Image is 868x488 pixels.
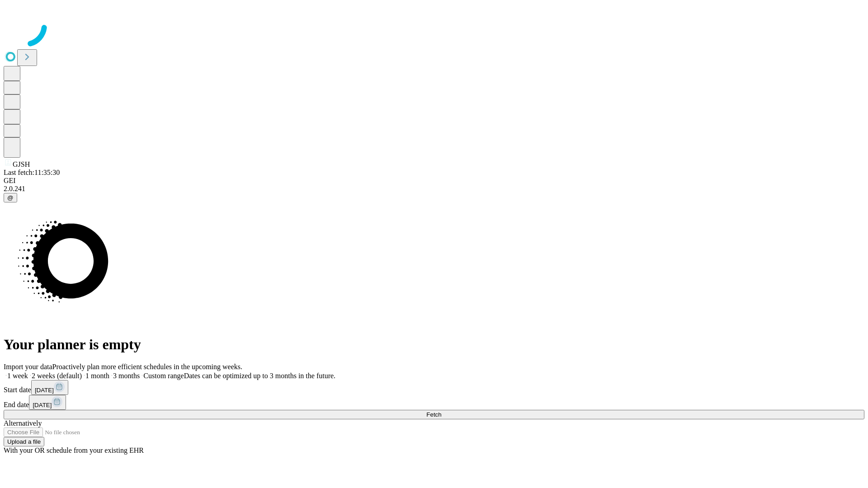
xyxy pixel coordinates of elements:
[7,194,14,201] span: @
[85,372,109,380] span: 1 month
[31,380,68,395] button: [DATE]
[4,380,864,395] div: Start date
[4,169,60,176] span: Last fetch: 11:35:30
[4,177,864,185] div: GEI
[29,395,66,410] button: [DATE]
[4,437,44,446] button: Upload a file
[4,336,864,353] h1: Your planner is empty
[113,372,140,380] span: 3 months
[7,372,28,380] span: 1 week
[143,372,184,380] span: Custom range
[4,446,144,454] span: With your OR schedule from your existing EHR
[52,363,242,371] span: Proactively plan more efficient schedules in the upcoming weeks.
[13,160,30,168] span: GJSH
[35,387,54,394] span: [DATE]
[4,193,17,202] button: @
[4,395,864,410] div: End date
[4,419,42,427] span: Alternatively
[4,185,864,193] div: 2.0.241
[4,363,52,371] span: Import your data
[426,411,441,418] span: Fetch
[4,410,864,419] button: Fetch
[32,372,82,380] span: 2 weeks (default)
[33,402,52,408] span: [DATE]
[184,372,335,380] span: Dates can be optimized up to 3 months in the future.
